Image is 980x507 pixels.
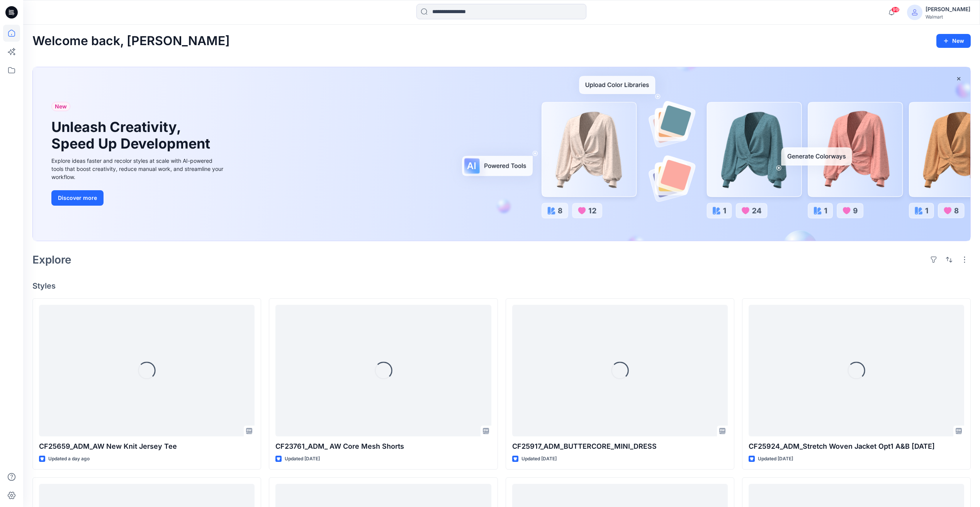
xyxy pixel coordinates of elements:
p: CF25659_ADM_AW New Knit Jersey Tee [39,441,255,452]
button: Discover more [51,190,104,206]
h4: Styles [32,281,971,291]
svg: avatar [912,9,918,15]
h2: Explore [32,253,71,266]
p: CF23761_ADM_ AW Core Mesh Shorts [275,441,491,452]
div: Walmart [926,14,970,20]
div: [PERSON_NAME] [926,5,970,14]
p: Updated [DATE] [285,455,320,463]
span: New [55,102,67,111]
a: Discover more [51,190,225,206]
p: CF25917_ADM_BUTTERCORE_MINI_DRESS [512,441,728,452]
p: Updated a day ago [48,455,90,463]
button: New [936,34,971,48]
div: Explore ideas faster and recolor styles at scale with AI-powered tools that boost creativity, red... [51,157,225,181]
p: CF25924_ADM_Stretch Woven Jacket Opt1 A&B [DATE] [749,441,964,452]
p: Updated [DATE] [758,455,793,463]
p: Updated [DATE] [521,455,557,463]
span: 99 [891,7,900,13]
h2: Welcome back, [PERSON_NAME] [32,34,230,48]
h1: Unleash Creativity, Speed Up Development [51,119,214,152]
